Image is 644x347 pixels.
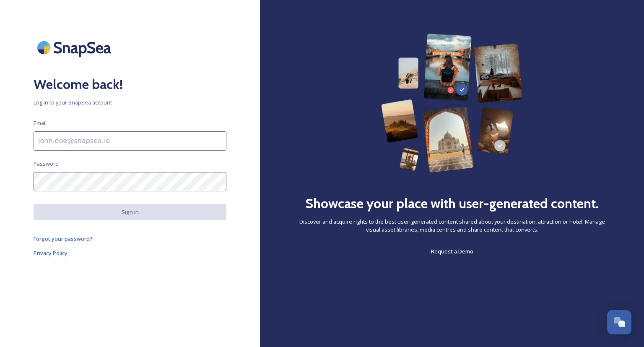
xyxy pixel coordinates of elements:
a: Request a Demo [431,246,473,256]
span: Request a Demo [431,248,473,255]
span: Forgot your password? [34,235,93,243]
span: Discover and acquire rights to the best user-generated content shared about your destination, att... [293,218,610,234]
span: Email [34,119,47,127]
img: SnapSea Logo [34,34,117,62]
h2: Welcome back! [34,74,226,94]
a: Privacy Policy [34,248,226,258]
button: Open Chat [607,310,631,334]
span: Password [34,160,59,168]
span: Privacy Policy [34,249,68,257]
input: john.doe@snapsea.io [34,131,226,151]
a: Forgot your password? [34,234,226,244]
h2: Showcase your place with user-generated content. [305,193,599,214]
button: Sign in [34,204,226,220]
img: 63b42ca75bacad526042e722_Group%20154-p-800.png [381,34,523,172]
span: Log in to your SnapSea account [34,99,226,107]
